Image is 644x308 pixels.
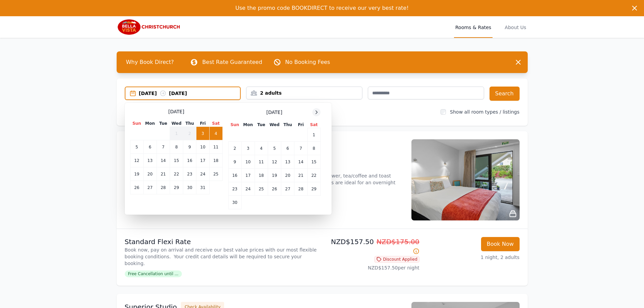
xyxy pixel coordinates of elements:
td: 4 [209,127,222,140]
td: 8 [307,142,320,155]
td: 23 [183,167,196,181]
td: 17 [196,154,209,167]
td: 21 [294,169,307,182]
td: 28 [294,182,307,196]
td: 31 [196,181,209,194]
td: 13 [281,155,294,169]
td: 16 [183,154,196,167]
span: [DATE] [168,108,184,115]
td: 7 [157,140,170,154]
th: Sun [228,122,241,128]
a: About Us [503,16,527,38]
p: NZD$157.50 per night [325,264,420,271]
td: 3 [196,127,209,140]
p: Best Rate Guaranteed [202,58,262,66]
td: 23 [228,182,241,196]
td: 14 [294,155,307,169]
td: 1 [307,128,320,142]
td: 6 [281,142,294,155]
td: 28 [157,181,170,194]
th: Wed [268,122,281,128]
a: Rooms & Rates [454,16,493,38]
td: 30 [228,196,241,209]
td: 18 [209,154,222,167]
td: 4 [255,142,268,155]
th: Thu [281,122,294,128]
td: 18 [255,169,268,182]
th: Fri [196,120,209,127]
td: 15 [307,155,320,169]
td: 11 [255,155,268,169]
label: Show all room types / listings [450,109,519,115]
div: [DATE] [DATE] [139,90,240,97]
th: Sat [209,120,222,127]
p: NZD$157.50 [325,237,420,256]
button: Book Now [481,237,520,251]
th: Sat [307,122,320,128]
span: NZD$175.00 [377,238,420,246]
p: 1 night, 2 adults [425,254,520,261]
td: 29 [170,181,183,194]
td: 7 [294,142,307,155]
td: 12 [268,155,281,169]
td: 9 [228,155,241,169]
td: 30 [183,181,196,194]
td: 2 [228,142,241,155]
td: 17 [241,169,255,182]
td: 20 [143,167,157,181]
td: 25 [255,182,268,196]
td: 5 [130,140,143,154]
td: 19 [268,169,281,182]
td: 2 [183,127,196,140]
td: 21 [157,167,170,181]
td: 16 [228,169,241,182]
th: Tue [157,120,170,127]
td: 3 [241,142,255,155]
td: 24 [196,167,209,181]
div: 2 adults [246,90,362,96]
p: No Booking Fees [285,58,330,66]
span: Free Cancellation until ... [125,270,182,277]
p: Book now, pay on arrival and receive our best value prices with our most flexible booking conditi... [125,246,319,267]
td: 6 [143,140,157,154]
th: Tue [255,122,268,128]
th: Fri [294,122,307,128]
td: 5 [268,142,281,155]
td: 19 [130,167,143,181]
td: 24 [241,182,255,196]
td: 22 [170,167,183,181]
td: 13 [143,154,157,167]
td: 8 [170,140,183,154]
td: 20 [281,169,294,182]
th: Thu [183,120,196,127]
td: 26 [130,181,143,194]
span: Discount Applied [374,256,420,263]
th: Wed [170,120,183,127]
td: 26 [268,182,281,196]
td: 27 [281,182,294,196]
span: Use the promo code BOOKDIRECT to receive our very best rate! [235,5,409,11]
th: Sun [130,120,143,127]
td: 29 [307,182,320,196]
td: 12 [130,154,143,167]
p: Standard Flexi Rate [125,237,319,246]
span: Why Book Direct? [121,55,180,69]
td: 27 [143,181,157,194]
td: 14 [157,154,170,167]
td: 10 [241,155,255,169]
th: Mon [241,122,255,128]
td: 25 [209,167,222,181]
img: Bella Vista Christchurch [117,19,182,35]
td: 1 [170,127,183,140]
td: 10 [196,140,209,154]
button: Search [490,87,520,101]
td: 11 [209,140,222,154]
span: [DATE] [266,109,282,116]
td: 15 [170,154,183,167]
td: 9 [183,140,196,154]
td: 22 [307,169,320,182]
th: Mon [143,120,157,127]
